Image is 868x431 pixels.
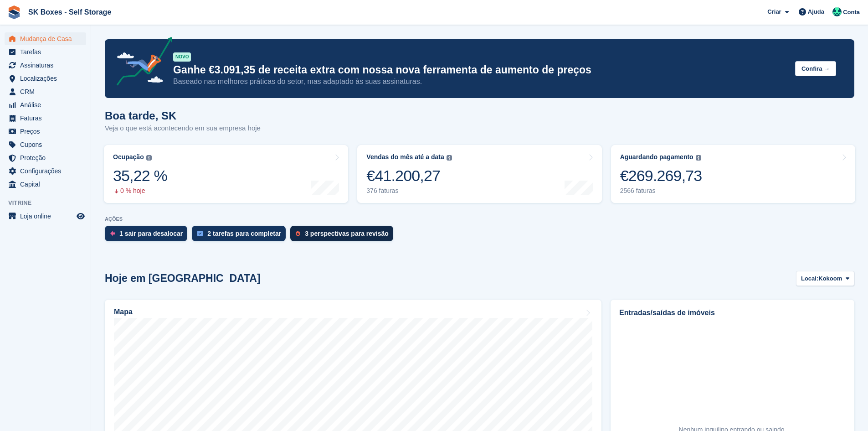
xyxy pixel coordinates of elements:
a: 1 sair para desalocar [105,226,192,246]
span: Criar [767,7,781,16]
span: Cupons [20,138,75,151]
p: Baseado nas melhores práticas do setor, mas adaptado às suas assinaturas. [173,77,788,87]
div: Ocupação [113,153,144,161]
span: Kokoom [818,274,842,283]
a: menu [5,138,86,151]
img: price-adjustments-announcement-icon-8257ccfd72463d97f412b2fc003d46551f7dbcb40ab6d574587a9cd5c0d94... [109,37,173,89]
div: €269.269,73 [620,166,702,185]
a: menu [5,165,86,177]
div: NOVO [173,52,191,62]
span: Capital [20,178,75,191]
span: Assinaturas [20,59,75,72]
div: 3 perspectivas para revisão [305,230,389,237]
span: Preços [20,125,75,138]
button: Confira → [795,61,836,76]
a: Aguardando pagamento €269.269,73 2566 faturas [611,145,855,203]
span: Mudança de Casa [20,32,75,45]
img: SK Boxes - Comercial [832,7,842,16]
a: Loja de pré-visualização [75,211,86,222]
a: 2 tarefas para completar [192,226,290,246]
img: icon-info-grey-7440780725fd019a000dd9b08b2336e03edf1995a4989e88bcd33f0948082b44.svg [146,155,152,161]
div: €41.200,27 [366,166,452,185]
span: Localizações [20,72,75,85]
h2: Mapa [114,308,133,316]
a: menu [5,85,86,98]
span: Loja online [20,210,75,223]
div: 0 % hoje [113,187,167,195]
span: Local: [801,274,818,283]
a: menu [5,59,86,72]
p: AÇÕES [105,216,854,222]
div: Aguardando pagamento [620,153,693,161]
h2: Hoje em [GEOGRAPHIC_DATA] [105,272,261,285]
p: Veja o que está acontecendo em sua empresa hoje [105,123,261,134]
a: menu [5,72,86,85]
img: prospect-51fa495bee0391a8d652442698ab0144808aea92771e9ea1ae160a38d050c398.svg [296,231,300,236]
img: task-75834270c22a3079a89374b754ae025e5fb1db73e45f91037f5363f120a921f8.svg [197,231,203,236]
a: menu [5,99,86,111]
a: menu [5,112,86,125]
h2: Entradas/saídas de imóveis [619,307,846,318]
img: icon-info-grey-7440780725fd019a000dd9b08b2336e03edf1995a4989e88bcd33f0948082b44.svg [696,155,701,161]
a: menu [5,178,86,191]
img: icon-info-grey-7440780725fd019a000dd9b08b2336e03edf1995a4989e88bcd33f0948082b44.svg [447,155,452,161]
div: 2 tarefas para completar [207,230,281,237]
button: Local: Kokoom [796,271,854,286]
a: menu [5,151,86,164]
span: Conta [843,8,860,17]
a: menu [5,32,86,45]
a: Ocupação 35,22 % 0 % hoje [104,145,348,203]
span: Tarefas [20,46,75,58]
img: move_outs_to_deallocate_icon-f764333ba52eb49d3ac5e1228854f67142a1ed5810a6f6cc68b1a99e826820c5.svg [110,231,115,236]
a: SK Boxes - Self Storage [25,5,115,20]
p: Ganhe €3.091,35 de receita extra com nossa nova ferramenta de aumento de preços [173,63,788,77]
span: Proteção [20,151,75,164]
span: Vitrine [8,198,91,208]
a: Vendas do mês até a data €41.200,27 376 faturas [357,145,601,203]
div: 376 faturas [366,187,452,195]
img: stora-icon-8386f47178a22dfd0bd8f6a31ec36ba5ce8667c1dd55bd0f319d3a0aa187defe.svg [7,5,21,19]
div: 2566 faturas [620,187,702,195]
div: Vendas do mês até a data [366,153,444,161]
div: 1 sair para desalocar [119,230,183,237]
span: Faturas [20,112,75,125]
a: menu [5,46,86,58]
div: 35,22 % [113,166,167,185]
span: Configurações [20,165,75,177]
h1: Boa tarde, SK [105,109,261,122]
span: Ajuda [808,7,824,16]
span: Análise [20,99,75,111]
a: menu [5,125,86,138]
a: 3 perspectivas para revisão [290,226,398,246]
span: CRM [20,85,75,98]
a: menu [5,210,86,223]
